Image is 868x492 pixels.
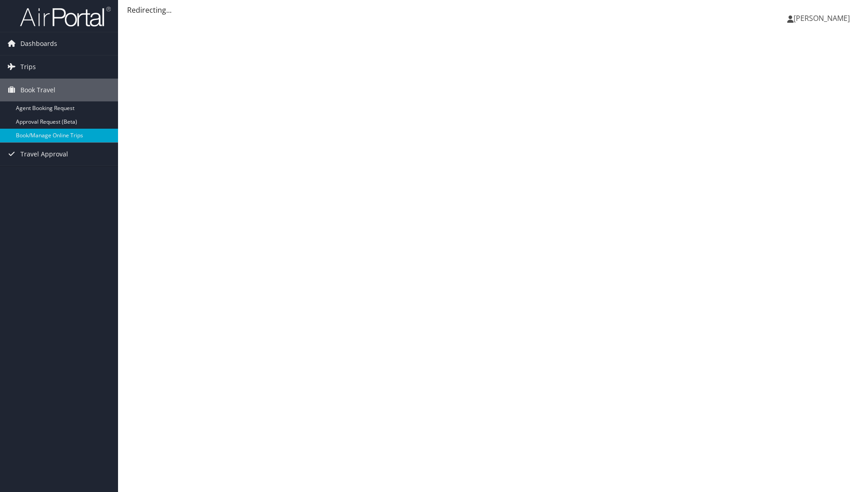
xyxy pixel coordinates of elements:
[794,13,850,23] span: [PERSON_NAME]
[20,6,111,27] img: airportal-logo.png
[20,32,57,55] span: Dashboards
[127,5,859,15] div: Redirecting...
[787,5,859,32] a: [PERSON_NAME]
[20,143,68,166] span: Travel Approval
[20,79,55,101] span: Book Travel
[20,55,36,78] span: Trips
